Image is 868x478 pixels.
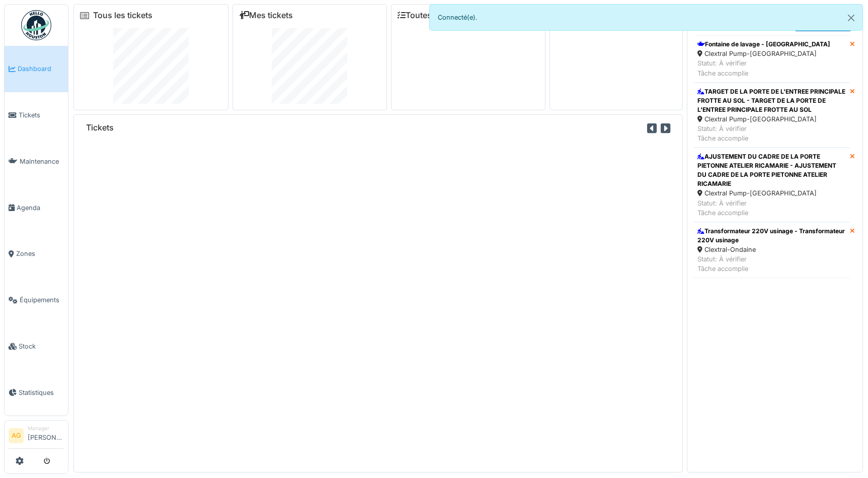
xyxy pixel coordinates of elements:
span: Agenda [17,203,64,213]
a: Fontaine de lavage - [GEOGRAPHIC_DATA] Clextral Pump-[GEOGRAPHIC_DATA] Statut: À vérifierTâche ac... [693,35,850,83]
img: Badge_color-CXgf-gQk.svg [21,10,51,40]
span: Dashboard [18,64,64,74]
div: TARGET DE LA PORTE DE L'ENTREE PRINCIPALE FROTTE AU SOL - TARGET DE LA PORTE DE L'ENTREE PRINCIPA... [697,87,846,114]
a: Tous les tickets [93,11,152,20]
div: Statut: À vérifier Tâche accomplie [697,254,846,274]
div: Transformateur 220V usinage - Transformateur 220V usinage [697,227,846,245]
span: Équipements [20,295,64,305]
a: Mes tickets [239,11,293,20]
div: Connecté(e). [429,4,863,31]
a: Dashboard [5,46,68,92]
div: Statut: À vérifier Tâche accomplie [697,198,846,218]
span: Stock [19,342,64,351]
h6: Tickets [86,123,114,132]
div: Statut: À vérifier Tâche accomplie [697,58,830,78]
a: Équipements [5,277,68,323]
a: Agenda [5,184,68,231]
span: Statistiques [19,388,64,397]
a: Transformateur 220V usinage - Transformateur 220V usinage Clextral-Ondaine Statut: À vérifierTâch... [693,222,850,279]
div: Clextral-Ondaine [697,245,846,254]
span: Maintenance [20,157,64,166]
a: AG Manager[PERSON_NAME] [9,425,64,449]
li: [PERSON_NAME] [28,425,64,446]
a: Tickets [5,92,68,139]
a: Statistiques [5,369,68,416]
a: Zones [5,231,68,277]
div: Clextral Pump-[GEOGRAPHIC_DATA] [697,49,830,58]
li: AG [9,428,24,443]
a: Toutes les tâches [398,11,472,20]
div: Clextral Pump-[GEOGRAPHIC_DATA] [697,114,846,124]
a: AJUSTEMENT DU CADRE DE LA PORTE PIETONNE ATELIER RICAMARIE - AJUSTEMENT DU CADRE DE LA PORTE PIET... [693,148,850,222]
div: Manager [28,425,64,432]
div: AJUSTEMENT DU CADRE DE LA PORTE PIETONNE ATELIER RICAMARIE - AJUSTEMENT DU CADRE DE LA PORTE PIET... [697,152,846,188]
a: Stock [5,323,68,370]
span: Zones [16,249,64,258]
div: Clextral Pump-[GEOGRAPHIC_DATA] [697,188,846,198]
button: Close [840,5,862,31]
a: TARGET DE LA PORTE DE L'ENTREE PRINCIPALE FROTTE AU SOL - TARGET DE LA PORTE DE L'ENTREE PRINCIPA... [693,83,850,148]
div: Fontaine de lavage - [GEOGRAPHIC_DATA] [697,40,830,49]
span: Tickets [19,110,64,120]
div: Statut: À vérifier Tâche accomplie [697,124,846,143]
a: Maintenance [5,139,68,185]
